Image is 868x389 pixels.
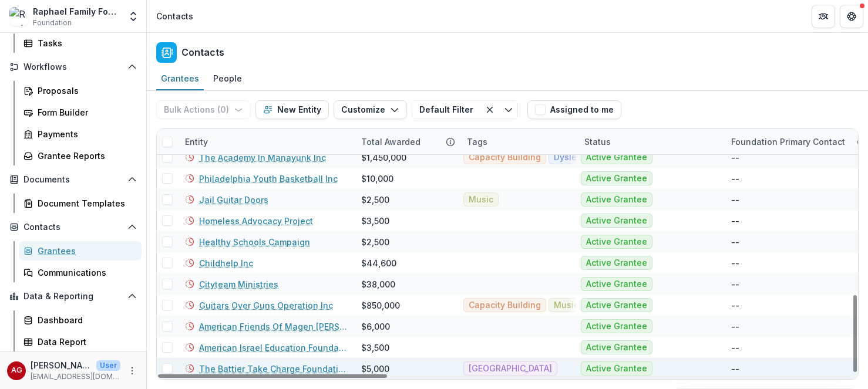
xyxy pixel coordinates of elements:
div: Dashboard [38,314,132,326]
span: Active Grantee [586,174,647,184]
div: $44,600 [361,257,396,269]
a: Homeless Advocacy Project [199,215,313,227]
button: Clear filter [480,100,499,119]
div: -- [731,236,739,248]
span: Active Grantee [586,216,647,226]
span: [GEOGRAPHIC_DATA] [469,364,552,374]
span: Active Grantee [586,258,647,268]
div: -- [731,194,739,206]
nav: breadcrumb [152,8,198,25]
div: Document Templates [38,197,132,209]
img: Raphael Family Foundation [9,7,28,26]
span: Active Grantee [586,343,647,353]
div: -- [731,257,739,269]
span: Active Grantee [586,153,647,163]
div: Data Report [38,336,132,348]
button: Open Contacts [5,218,142,236]
a: Philadelphia Youth Basketball Inc [199,172,338,185]
span: Documents [23,175,123,185]
a: Dashboard [19,310,142,330]
span: Contacts [23,222,123,232]
div: Status [577,136,618,148]
a: Childhelp Inc [199,257,253,269]
button: Bulk Actions (0) [156,100,251,119]
div: -- [731,341,739,354]
span: Active Grantee [586,279,647,289]
a: American Friends Of Magen [PERSON_NAME] [199,320,347,333]
div: $2,500 [361,236,389,248]
span: Dyslexia/Learning Differences/Literarcy [554,153,717,163]
div: Total Awarded [354,129,460,154]
div: Contacts [156,10,193,22]
button: Open Documents [5,170,142,189]
div: $6,000 [361,320,390,333]
button: Default Filter [412,100,480,119]
div: Grantees [38,245,132,257]
div: Entity [178,129,354,154]
div: Anu Gupta [11,367,22,374]
a: American Israel Education Foundation Inc [199,341,347,354]
div: $3,500 [361,341,389,354]
div: $38,000 [361,278,395,290]
div: Raphael Family Foundation [33,5,120,18]
a: Proposals [19,81,142,100]
div: Tags [460,129,577,154]
div: Grantee Reports [38,150,132,162]
div: -- [731,215,739,227]
a: Data Report [19,332,142,351]
span: Active Grantee [586,237,647,247]
div: People [208,70,247,87]
div: -- [731,151,739,164]
div: Tasks [38,37,132,49]
button: Get Help [840,5,863,28]
button: Partners [812,5,835,28]
div: -- [731,299,739,312]
a: Grantees [19,241,142,261]
span: Workflows [23,62,123,72]
button: Customize [334,100,407,119]
a: Form Builder [19,103,142,122]
div: Grantees [156,70,204,87]
h2: Contacts [181,47,224,58]
p: [EMAIL_ADDRESS][DOMAIN_NAME] [31,371,120,382]
div: Status [577,129,724,154]
button: More [125,364,139,378]
a: Communications [19,263,142,282]
div: Tags [460,136,494,148]
a: Payments [19,124,142,144]
button: Open Workflows [5,57,142,76]
div: $3,500 [361,215,389,227]
a: Document Templates [19,194,142,213]
a: Jail Guitar Doors [199,194,268,206]
div: $1,450,000 [361,151,406,164]
span: Music [469,195,493,205]
button: Open entity switcher [125,5,142,28]
span: Capacity Building [469,300,541,310]
button: Assigned to me [527,100,621,119]
button: New Entity [255,100,329,119]
div: $5,000 [361,363,389,375]
span: Foundation [33,18,72,28]
div: $2,500 [361,194,389,206]
div: Total Awarded [354,136,428,148]
div: Communications [38,266,132,279]
a: The Battier Take Charge Foundation Inc [199,363,347,375]
span: Active Grantee [586,364,647,374]
span: Music [554,300,578,310]
div: Proposals [38,84,132,97]
a: The Academy In Manayunk Inc [199,151,326,164]
button: Open Data & Reporting [5,287,142,306]
p: User [96,360,120,371]
span: Capacity Building [469,153,541,163]
span: Data & Reporting [23,292,123,302]
div: Payments [38,128,132,140]
a: Tasks [19,33,142,53]
div: -- [731,363,739,375]
p: [PERSON_NAME] [31,359,92,371]
a: Healthy Schools Campaign [199,236,310,248]
div: $10,000 [361,172,393,185]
